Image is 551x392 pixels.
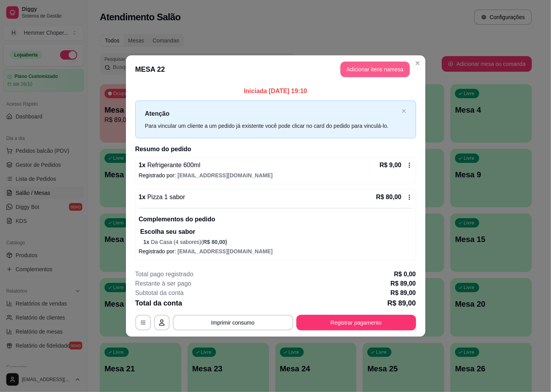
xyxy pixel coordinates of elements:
[376,192,402,202] p: R$ 80,00
[391,279,416,288] p: R$ 89,00
[139,247,413,255] p: Registrado por:
[340,62,410,77] button: Adicionar itens namesa
[139,192,185,202] p: 1 x
[203,239,227,245] span: R$ 80,00 )
[135,288,184,298] p: Subtotal da conta
[145,109,399,118] p: Atenção
[139,215,413,224] p: Complementos do pedido
[144,238,413,246] p: Da Casa (4 sabores) (
[139,171,413,179] p: Registrado por:
[139,161,200,170] p: 1 x
[144,239,151,245] span: 1 x
[296,315,416,330] button: Registrar pagamento
[140,227,413,237] p: Escolha seu sabor
[135,87,416,96] p: Iniciada [DATE] 19:10
[391,288,416,298] p: R$ 89,00
[411,57,424,69] button: Close
[173,315,293,330] button: Imprimir consumo
[387,298,416,309] p: R$ 89,00
[145,162,200,168] span: Refrigerante 600ml
[177,172,273,178] span: [EMAIL_ADDRESS][DOMAIN_NAME]
[135,298,182,309] p: Total da conta
[126,55,425,83] header: MESA 22
[145,194,185,200] span: Pizza 1 sabor
[402,109,406,114] button: close
[135,279,191,288] p: Restante à ser pago
[135,270,193,279] p: Total pago registrado
[394,270,416,279] p: R$ 0,00
[177,248,273,254] span: [EMAIL_ADDRESS][DOMAIN_NAME]
[379,161,401,170] p: R$ 9,00
[145,122,399,130] div: Para vincular um cliente a um pedido já existente você pode clicar no card do pedido para vinculá...
[135,145,416,154] h2: Resumo do pedido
